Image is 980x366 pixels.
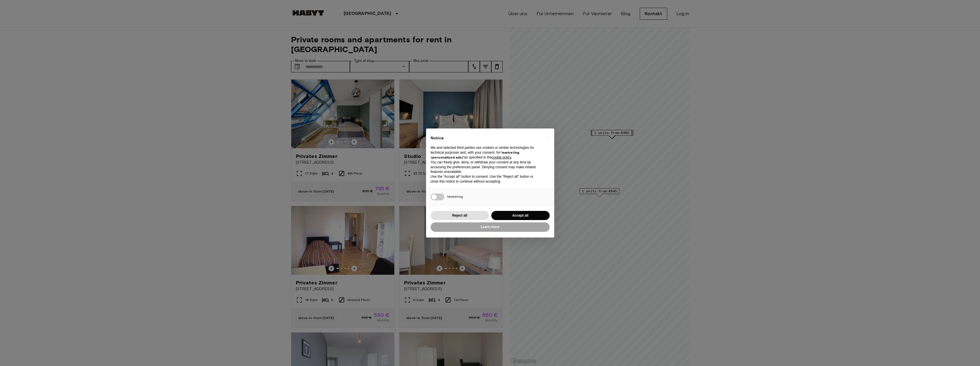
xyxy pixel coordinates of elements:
[431,174,541,184] p: Use the “Accept all” button to consent. Use the “Reject all” button or close this notice to conti...
[431,135,541,141] h2: Notice
[491,211,550,220] button: Accept all
[431,160,541,174] p: You can freely give, deny, or withdraw your consent at any time by accessing the preferences pane...
[447,194,463,199] span: Marketing
[431,222,550,232] button: Learn more
[546,134,548,141] span: ×
[492,155,511,159] a: cookie policy
[431,211,489,220] button: Reject all
[431,145,541,160] p: We and selected third parties use cookies or similar technologies for technical purposes and, wit...
[431,150,519,159] strong: “marketing (personalized ads)”
[542,133,551,142] button: Close this notice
